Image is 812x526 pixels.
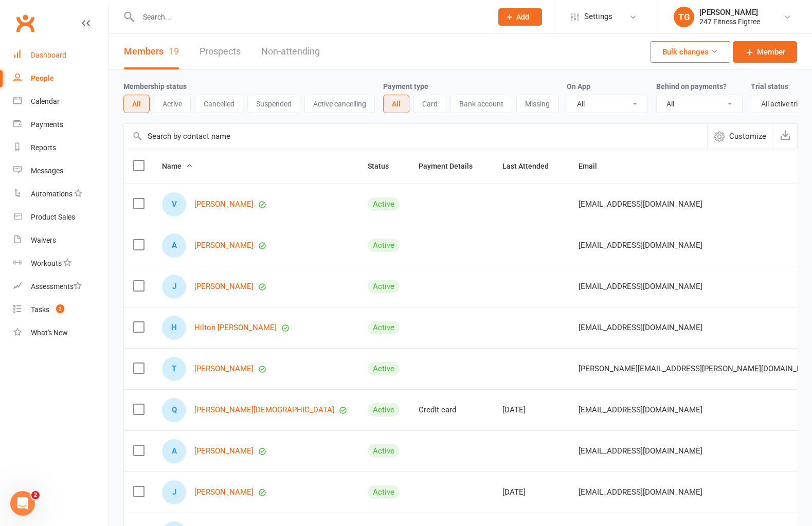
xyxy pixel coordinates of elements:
a: Payments [13,113,109,136]
a: Product Sales [13,206,109,229]
span: [EMAIL_ADDRESS][DOMAIN_NAME] [579,441,702,461]
a: Workouts [13,252,109,275]
a: Member [733,41,797,63]
span: [EMAIL_ADDRESS][DOMAIN_NAME] [579,277,702,296]
button: Suspended [247,95,300,113]
button: Name [162,160,193,172]
input: Search... [135,10,485,24]
span: Member [757,46,785,58]
input: Search by contact name [124,124,707,149]
div: Active [368,197,400,211]
label: Membership status [123,82,187,90]
span: Status [368,162,400,170]
button: All [383,95,409,113]
div: Active [368,403,400,416]
button: Email [579,160,608,172]
a: Waivers [13,229,109,252]
button: Active cancelling [304,95,375,113]
div: Tasks [31,305,49,314]
div: Reports [31,143,56,152]
button: Active [154,95,191,113]
div: Active [368,485,400,499]
label: On App [567,82,590,90]
div: Dashboard [31,51,66,59]
div: [DATE] [502,488,560,497]
div: Workouts [31,259,62,267]
div: Active [368,362,400,375]
a: Hilton [PERSON_NAME] [194,323,277,332]
button: Bank account [450,95,512,113]
div: People [31,74,54,82]
button: Cancelled [195,95,243,113]
div: Quazi [162,398,186,422]
iframe: Intercom live chat [10,491,35,516]
div: 247 Fitness Figtree [699,17,760,26]
div: 19 [169,46,179,57]
div: Waivers [31,236,56,244]
button: Card [413,95,446,113]
span: 2 [31,491,40,499]
span: [EMAIL_ADDRESS][DOMAIN_NAME] [579,482,702,502]
span: Add [516,13,529,21]
span: [EMAIL_ADDRESS][DOMAIN_NAME] [579,318,702,337]
label: Trial status [751,82,788,90]
a: [PERSON_NAME] [194,241,254,250]
div: Payments [31,120,63,129]
div: Messages [31,167,63,175]
button: Add [498,8,542,26]
button: Payment Details [419,160,484,172]
div: Amelia [162,233,186,258]
span: Email [579,162,608,170]
a: What's New [13,321,109,344]
a: People [13,67,109,90]
a: [PERSON_NAME][DEMOGRAPHIC_DATA] [194,406,334,414]
button: All [123,95,150,113]
div: Automations [31,190,73,198]
button: Status [368,160,400,172]
a: Reports [13,136,109,159]
button: Customize [707,124,773,149]
div: Active [368,321,400,334]
a: Messages [13,159,109,183]
a: Tasks 2 [13,298,109,321]
a: [PERSON_NAME] [194,282,254,291]
div: What's New [31,329,68,337]
span: [EMAIL_ADDRESS][DOMAIN_NAME] [579,400,702,420]
button: Bulk changes [651,41,730,63]
a: [PERSON_NAME] [194,365,254,373]
div: Active [368,239,400,252]
div: Credit card [419,406,484,414]
div: Hilton [162,316,186,340]
span: [EMAIL_ADDRESS][DOMAIN_NAME] [579,235,702,255]
a: Prospects [200,34,241,69]
a: [PERSON_NAME] [194,488,254,497]
div: Alexander [162,439,186,463]
a: Automations [13,183,109,206]
label: Payment type [383,82,428,90]
div: TG [674,7,694,27]
label: Behind on payments? [656,82,727,90]
a: [PERSON_NAME] [194,447,254,456]
a: Calendar [13,90,109,113]
div: [PERSON_NAME] [699,8,760,17]
a: [PERSON_NAME] [194,200,254,209]
a: Clubworx [12,10,38,36]
a: Dashboard [13,44,109,67]
div: [DATE] [502,406,560,414]
span: Payment Details [419,162,484,170]
span: 2 [56,304,64,313]
span: Customize [729,130,766,142]
span: Name [162,162,193,170]
span: Last Attended [502,162,560,170]
div: Timothy [162,357,186,381]
a: Members19 [124,34,179,69]
button: Last Attended [502,160,560,172]
div: Calendar [31,97,60,105]
div: Vassy [162,192,186,216]
div: Active [368,280,400,293]
a: Non-attending [261,34,320,69]
button: Missing [516,95,558,113]
a: Assessments [13,275,109,298]
div: Product Sales [31,213,75,221]
span: Settings [584,5,612,28]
